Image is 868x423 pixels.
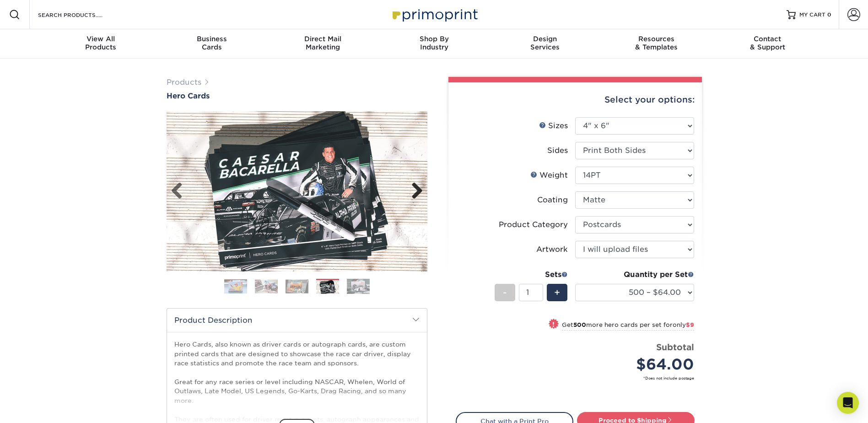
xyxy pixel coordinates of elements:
a: Contact& Support [712,29,823,59]
img: Hero Cards 04 [316,280,339,294]
span: Shop By [378,35,490,43]
input: SEARCH PRODUCTS..... [37,9,126,20]
a: DesignServices [490,29,601,59]
div: Sets [495,269,568,280]
div: & Support [712,35,823,51]
div: Open Intercom Messenger [837,392,859,414]
span: MY CART [799,11,825,19]
span: + [554,286,560,299]
div: Coating [537,195,568,206]
div: Artwork [536,244,568,255]
small: *Does not include postage [463,375,694,381]
span: Direct Mail [267,35,378,43]
span: Resources [601,35,712,43]
a: Resources& Templates [601,29,712,59]
img: Hero Cards 04 [167,111,427,271]
span: Business [156,35,267,43]
div: & Templates [601,35,712,51]
a: Products [167,78,201,87]
img: Hero Cards 05 [347,278,370,294]
span: only [673,321,694,328]
a: View AllProducts [45,29,156,59]
div: Products [45,35,156,51]
span: - [503,286,507,299]
span: ! [552,320,555,329]
a: Direct MailMarketing [267,29,378,59]
strong: 500 [573,321,586,328]
div: Services [490,35,601,51]
a: Hero Cards [167,92,427,100]
div: Weight [530,170,568,181]
a: BusinessCards [156,29,267,59]
img: Primoprint [388,5,480,24]
div: Marketing [267,35,378,51]
span: 0 [827,11,831,18]
div: Quantity per Set [575,269,694,280]
span: View All [45,35,156,43]
div: Sides [547,145,568,156]
div: Cards [156,35,267,51]
span: $9 [686,321,694,328]
img: Hero Cards 02 [255,279,278,293]
div: Product Category [499,219,568,230]
strong: Subtotal [656,342,694,352]
h2: Product Description [167,309,427,332]
small: Get more hero cards per set for [562,321,694,331]
span: Design [490,35,601,43]
div: Industry [378,35,490,51]
a: Shop ByIndustry [378,29,490,59]
div: Select your options: [456,82,695,117]
img: Hero Cards 01 [224,279,247,294]
div: $64.00 [582,353,694,375]
span: Contact [712,35,823,43]
iframe: Google Customer Reviews [2,395,78,420]
div: Sizes [539,120,568,131]
img: Hero Cards 03 [286,279,308,293]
